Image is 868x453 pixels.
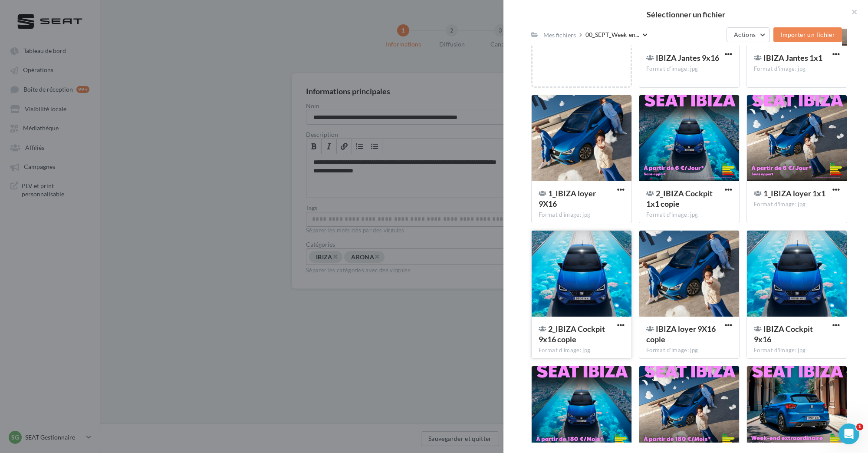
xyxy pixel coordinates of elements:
iframe: Intercom live chat [838,423,859,444]
button: Importer un fichier [773,27,842,42]
span: IBIZA Jantes 1x1 [763,53,822,63]
span: 1_IBIZA loyer 1x1 [763,188,825,198]
div: Format d'image: jpg [646,347,732,354]
div: Format d'image: jpg [754,201,840,208]
span: IBIZA loyer 9X16 copie [646,324,716,344]
span: IBIZA Cockpit 9x16 [754,324,813,344]
div: Format d'image: jpg [754,347,840,354]
div: Format d'image: jpg [646,65,732,73]
div: Format d'image: jpg [754,65,840,73]
span: IBIZA Jantes 9x16 [656,53,719,63]
h2: Sélectionner un fichier [517,10,854,18]
button: Actions [727,27,770,42]
div: Format d'image: jpg [539,347,625,354]
div: Mes fichiers [543,31,576,40]
span: 1 [856,423,863,430]
span: 2_IBIZA Cockpit 1x1 copie [646,188,713,208]
span: 00_SEPT_Week-en... [585,30,639,39]
div: Format d'image: jpg [539,211,625,219]
span: 1_IBIZA loyer 9X16 [539,188,596,208]
span: Actions [734,31,756,38]
div: Format d'image: jpg [646,211,732,219]
span: 2_IBIZA Cockpit 9x16 copie [539,324,605,344]
span: Importer un fichier [780,31,835,38]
